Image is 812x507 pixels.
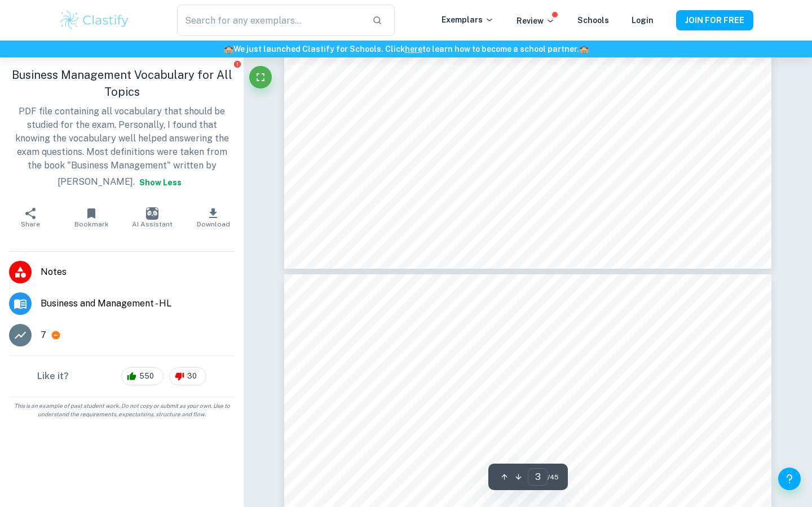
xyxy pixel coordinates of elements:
button: JOIN FOR FREE [676,10,753,30]
span: / 45 [548,472,559,482]
h1: Business Management Vocabulary for All Topics [9,66,235,100]
button: Help and Feedback [778,468,801,490]
a: here [405,45,422,54]
h6: Like it? [37,370,69,383]
div: 550 [121,367,164,385]
img: AI Assistant [146,207,158,220]
span: 🏫 [579,45,589,54]
button: Fullscreen [249,66,272,88]
p: Review [517,15,555,27]
p: PDF file containing all vocabulary that should be studied for the exam. Personally, I found that ... [9,105,235,193]
img: Clastify logo [59,9,130,32]
span: Notes [41,265,235,279]
span: Business and Management - HL [41,297,235,310]
div: 30 [169,367,206,385]
button: Download [183,202,244,233]
button: Bookmark [61,202,122,233]
button: Show less [135,172,186,193]
span: 30 [181,371,203,382]
span: Share [21,220,40,228]
span: 🏫 [224,45,233,54]
p: 7 [41,328,46,342]
a: Schools [577,16,609,25]
button: AI Assistant [122,202,183,233]
span: Bookmark [74,220,109,228]
button: Report issue [233,60,241,68]
span: 550 [133,371,160,382]
p: Exemplars [442,14,494,26]
input: Search for any exemplars... [177,5,363,36]
h6: We just launched Clastify for Schools. Click to learn how to become a school partner. [2,43,810,55]
span: Download [197,220,230,228]
span: This is an example of past student work. Do not copy or submit as your own. Use to understand the... [5,402,239,419]
a: Login [632,16,654,25]
span: AI Assistant [132,220,173,228]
